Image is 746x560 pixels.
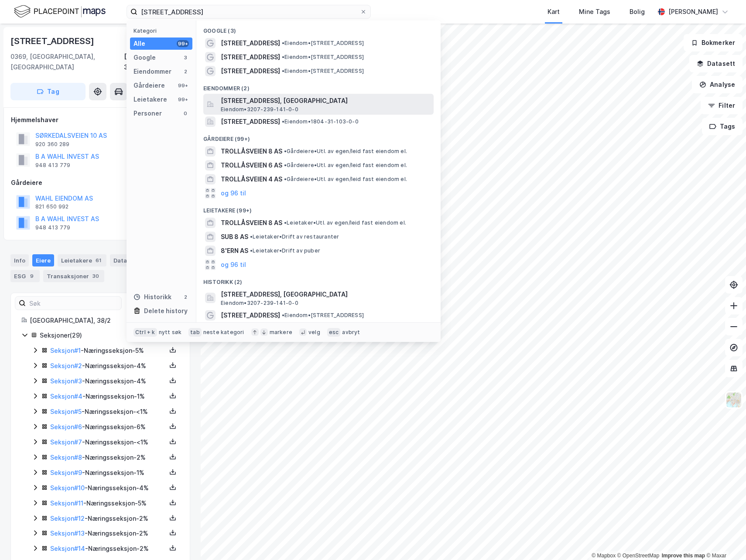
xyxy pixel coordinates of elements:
div: Transaksjoner [43,270,104,282]
div: - Næringsseksjon - 5% [50,345,166,356]
div: - Næringsseksjon - 2% [50,513,166,524]
a: Seksjon#3 [50,377,82,385]
div: - Næringsseksjon - 1% [50,468,166,478]
button: Analyse [692,76,743,93]
div: Google [133,52,156,63]
div: - Næringsseksjon - <1% [50,437,166,447]
div: 99+ [177,96,189,103]
div: Hjemmelshaver [11,115,190,125]
a: Seksjon#14 [50,545,85,552]
div: 948 413 779 [35,162,70,169]
a: OpenStreetMap [617,553,660,559]
div: Google (3) [196,20,441,36]
button: Tags [702,118,743,135]
span: TROLLÅSVEIEN 6 AS [221,160,282,171]
div: avbryt [342,329,360,336]
div: Eiendommer [133,66,171,77]
iframe: Chat Widget [702,518,746,560]
input: Søk [26,297,121,310]
span: [STREET_ADDRESS] [221,66,280,76]
div: 2 [182,68,189,75]
div: 0 [182,110,189,117]
div: markere [270,329,292,336]
span: Eiendom • [STREET_ADDRESS] [282,68,364,75]
div: Personer [133,108,162,119]
div: Gårdeiere [133,80,165,91]
div: 30 [91,272,101,280]
a: Seksjon#5 [50,408,82,415]
a: Seksjon#2 [50,362,82,369]
span: Gårdeiere • Utl. av egen/leid fast eiendom el. [284,176,407,183]
a: Seksjon#13 [50,529,85,537]
div: Mine Tags [579,7,610,17]
span: • [284,219,287,226]
div: Kart [548,7,560,17]
div: - Næringsseksjon - 5% [50,498,166,509]
a: Improve this map [662,553,705,559]
div: - Næringsseksjon - 2% [50,528,166,539]
a: Seksjon#11 [50,499,83,507]
div: Eiere [32,254,54,266]
span: TROLLÅSVEIEN 8 AS [221,146,282,157]
div: Leietakere (99+) [196,200,441,216]
a: Seksjon#1 [50,347,81,354]
a: Seksjon#12 [50,515,85,522]
div: 3 [182,54,189,61]
div: - Næringsseksjon - 4% [50,376,166,386]
div: [STREET_ADDRESS] [10,34,96,48]
span: Eiendom • 3207-239-141-0-0 [221,300,298,307]
span: SUB 8 AS [221,232,248,242]
div: 61 [94,256,103,265]
a: Mapbox [592,553,616,559]
span: Eiendom • [STREET_ADDRESS] [282,54,364,61]
div: 99+ [177,40,189,47]
span: [STREET_ADDRESS] [221,116,280,127]
div: velg [308,329,320,336]
span: Leietaker • Drift av puber [250,247,320,254]
span: [STREET_ADDRESS] [221,52,280,62]
span: • [250,247,253,254]
span: Eiendom • [STREET_ADDRESS] [282,312,364,319]
span: [STREET_ADDRESS] [221,310,280,321]
a: Seksjon#4 [50,393,82,400]
div: 99+ [177,82,189,89]
button: og 96 til [221,188,246,198]
div: 9 [27,272,36,280]
button: Tag [10,83,86,100]
div: neste kategori [203,329,244,336]
div: - Næringsseksjon - 2% [50,452,166,463]
div: Leietakere [58,254,106,266]
div: - Næringsseksjon - 4% [50,483,166,493]
div: - Næringsseksjon - <1% [50,406,166,417]
div: 948 413 779 [35,224,70,231]
div: Ctrl + k [133,328,157,337]
div: Gårdeiere [11,178,190,188]
span: • [284,176,287,182]
span: Eiendom • 1804-31-103-0-0 [282,118,359,125]
span: Leietaker • Drift av restauranter [250,233,339,240]
div: Historikk (2) [196,272,441,287]
div: - Næringsseksjon - 6% [50,422,166,432]
div: [GEOGRAPHIC_DATA], 38/2 [30,315,179,326]
span: [STREET_ADDRESS], [GEOGRAPHIC_DATA] [221,96,430,106]
span: Gårdeiere • Utl. av egen/leid fast eiendom el. [284,162,407,169]
div: Bolig [630,7,645,17]
span: Eiendom • [STREET_ADDRESS] [282,40,364,47]
div: Eiendommer (2) [196,78,441,94]
a: Seksjon#9 [50,469,82,476]
button: Bokmerker [684,34,743,51]
span: • [282,40,284,46]
a: Seksjon#10 [50,484,85,492]
img: logo.f888ab2527a4732fd821a326f86c7f29.svg [14,4,106,19]
span: • [282,118,284,125]
span: Gårdeiere • Utl. av egen/leid fast eiendom el. [284,148,407,155]
div: Kategori [133,27,192,34]
div: 920 360 289 [35,141,69,148]
span: Leietaker • Utl. av egen/leid fast eiendom el. [284,219,406,226]
div: Delete history [144,306,188,316]
div: tab [188,328,202,337]
div: - Næringsseksjon - 1% [50,391,166,402]
div: Historikk [133,292,171,302]
div: 821 650 992 [35,203,68,210]
a: Seksjon#6 [50,423,82,430]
